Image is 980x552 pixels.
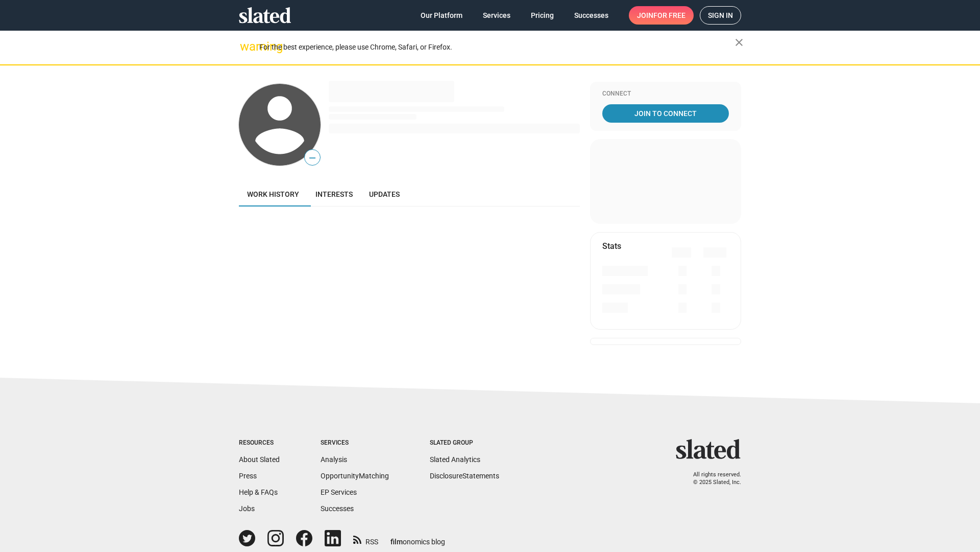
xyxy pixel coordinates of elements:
a: Successes [321,504,354,513]
p: All rights reserved. © 2025 Slated, Inc. [682,471,741,486]
a: Sign in [700,6,741,25]
span: Sign in [708,7,733,24]
span: Our Platform [421,6,462,25]
a: Jobs [239,504,255,513]
a: Press [239,472,257,480]
span: Join [637,6,685,25]
a: Services [475,6,519,25]
a: Work history [239,182,307,206]
span: — [305,151,320,165]
a: Analysis [321,455,347,464]
a: filmonomics blog [390,529,445,547]
span: film [390,538,403,546]
a: OpportunityMatching [321,472,389,480]
a: Successes [566,6,617,25]
span: Join To Connect [604,104,727,123]
span: for free [653,6,685,25]
a: Interests [307,182,361,206]
a: EP Services [321,488,357,496]
div: For the best experience, please use Chrome, Safari, or Firefox. [259,40,735,54]
a: Our Platform [412,6,471,25]
span: Pricing [531,6,554,25]
mat-icon: warning [240,40,252,53]
a: Help & FAQs [239,488,278,496]
a: Slated Analytics [430,455,480,464]
a: About Slated [239,455,280,464]
div: Slated Group [430,439,499,447]
span: Successes [574,6,608,25]
div: Connect [602,90,729,98]
span: Services [483,6,510,25]
div: Resources [239,439,280,447]
a: DisclosureStatements [430,472,499,480]
a: RSS [353,531,378,547]
span: Work history [247,190,299,198]
a: Pricing [523,6,562,25]
mat-icon: close [733,36,745,49]
a: Join To Connect [602,104,729,123]
span: Updates [369,190,400,198]
a: Joinfor free [629,6,694,25]
mat-card-title: Stats [602,241,621,251]
div: Services [321,439,389,447]
span: Interests [315,190,353,198]
a: Updates [361,182,408,206]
